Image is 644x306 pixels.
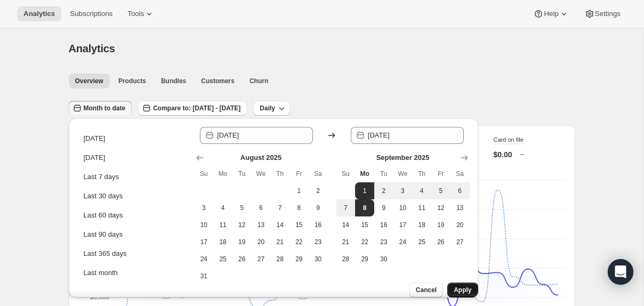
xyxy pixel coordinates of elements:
span: 16 [379,221,389,229]
span: 6 [256,204,267,212]
th: Friday [431,165,450,182]
th: Tuesday [232,165,252,182]
button: Start of range Monday September 1 2025 [355,182,374,199]
button: Month to date [69,101,132,116]
span: 18 [218,238,228,246]
span: 20 [256,238,267,246]
button: Settings [578,6,627,21]
span: 2 [313,187,324,195]
th: Friday [289,165,309,182]
button: Last 7 days [80,168,187,186]
span: 20 [455,221,465,229]
span: 4 [416,187,427,195]
button: Help [527,6,575,21]
th: Tuesday [374,165,393,182]
div: Open Intercom Messenger [608,259,633,285]
span: Month to date [84,104,126,112]
span: 17 [199,238,210,246]
span: 29 [294,255,304,263]
button: Show previous month, July 2025 [192,150,207,165]
span: Mo [359,170,370,178]
button: Tuesday August 26 2025 [232,251,252,268]
button: Tuesday September 23 2025 [374,233,393,251]
button: Sunday August 24 2025 [195,251,214,268]
span: 17 [398,221,408,229]
span: Fr [436,170,446,178]
button: Last month [80,264,187,281]
button: Friday September 12 2025 [431,199,450,216]
button: Thursday August 21 2025 [270,233,289,251]
button: Wednesday September 10 2025 [393,199,413,216]
button: Thursday August 14 2025 [270,216,289,233]
div: Last 90 days [84,229,123,240]
button: Sunday September 21 2025 [336,233,356,251]
span: 24 [199,255,210,263]
span: 15 [294,221,304,229]
span: 14 [275,221,285,229]
span: Th [416,170,427,178]
div: Last 365 days [84,248,127,259]
button: End of range Today Monday September 8 2025 [355,199,374,216]
button: Tuesday September 2 2025 [374,182,393,199]
span: Apply [454,286,471,294]
span: Card on file [494,136,524,143]
button: Friday August 15 2025 [289,216,309,233]
span: 30 [313,255,324,263]
th: Monday [355,165,374,182]
span: 26 [436,238,446,246]
button: Saturday August 23 2025 [309,233,328,251]
span: We [256,170,267,178]
span: 16 [313,221,324,229]
span: 5 [436,187,446,195]
button: Wednesday August 20 2025 [252,233,271,251]
button: Saturday September 20 2025 [450,216,470,233]
span: Tu [379,170,389,178]
span: 28 [341,255,351,263]
button: Friday August 1 2025 [289,182,309,199]
th: Saturday [450,165,470,182]
span: Products [118,77,146,85]
button: Monday August 4 2025 [213,199,232,216]
div: Last 7 days [84,172,119,182]
span: 28 [275,255,285,263]
span: 11 [218,221,228,229]
button: Wednesday August 6 2025 [252,199,271,216]
div: Last month [84,268,118,278]
span: 18 [416,221,427,229]
button: Cancel [409,283,443,297]
button: Saturday August 30 2025 [309,251,328,268]
span: 19 [237,238,247,246]
button: Thursday August 28 2025 [270,251,289,268]
span: 10 [199,221,210,229]
span: Cancel [416,286,437,294]
span: 10 [398,204,408,212]
button: Subscriptions [63,6,119,21]
span: 1 [359,187,370,195]
div: Last 60 days [84,210,123,221]
span: Churn [249,77,268,85]
span: Tools [127,10,144,18]
span: 21 [275,238,285,246]
span: Compare to: [DATE] - [DATE] [153,104,240,112]
span: 1 [294,187,304,195]
span: 25 [416,238,427,246]
span: 8 [359,204,370,212]
span: 24 [398,238,408,246]
button: Monday September 22 2025 [355,233,374,251]
button: Friday September 19 2025 [431,216,450,233]
button: Wednesday September 24 2025 [393,233,413,251]
span: Analytics [69,43,115,54]
span: 25 [218,255,228,263]
button: [DATE] [80,149,187,166]
button: [DATE] [80,130,187,147]
span: Sa [313,170,324,178]
span: 15 [359,221,370,229]
span: 27 [455,238,465,246]
span: Customers [201,77,235,85]
th: Wednesday [393,165,413,182]
button: Tuesday September 9 2025 [374,199,393,216]
th: Sunday [195,165,214,182]
span: 12 [436,204,446,212]
span: 3 [199,204,210,212]
th: Saturday [309,165,328,182]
